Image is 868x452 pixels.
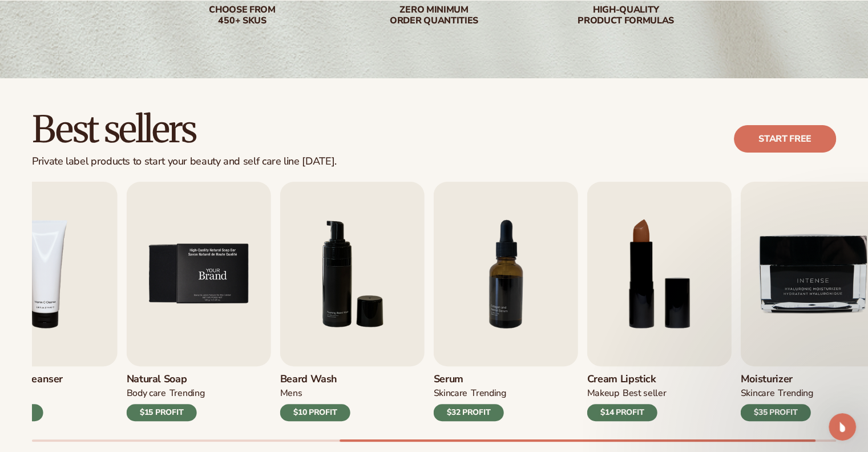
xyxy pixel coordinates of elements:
div: TRENDING [778,387,813,399]
h3: Cream Lipstick [587,373,667,386]
div: $32 PROFIT [434,404,504,421]
div: High-quality product formulas [553,5,699,26]
div: $10 PROFIT [280,404,350,421]
h3: Serum [434,373,506,386]
img: Shopify Image 9 [127,182,271,366]
a: 5 / 9 [127,182,271,421]
div: MAKEUP [587,387,619,399]
div: $14 PROFIT [587,404,657,421]
div: Choose from 450+ Skus [169,5,316,26]
div: TRENDING [471,387,506,399]
div: BODY Care [127,387,166,399]
div: $35 PROFIT [741,404,811,421]
a: 8 / 9 [587,182,732,421]
h2: Best sellers [32,110,337,149]
a: 7 / 9 [434,182,578,421]
div: mens [280,387,302,399]
iframe: Intercom live chat [829,413,856,441]
a: Start free [734,125,836,153]
div: SKINCARE [434,387,467,399]
div: SKINCARE [741,387,774,399]
div: Zero minimum order quantities [361,5,507,26]
div: TRENDING [169,387,204,399]
a: 6 / 9 [280,182,425,421]
h3: Moisturizer [741,373,813,386]
div: $15 PROFIT [127,404,197,421]
h3: Natural Soap [127,373,205,386]
h3: Beard Wash [280,373,350,386]
div: Private label products to start your beauty and self care line [DATE]. [32,155,337,168]
div: BEST SELLER [623,387,667,399]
